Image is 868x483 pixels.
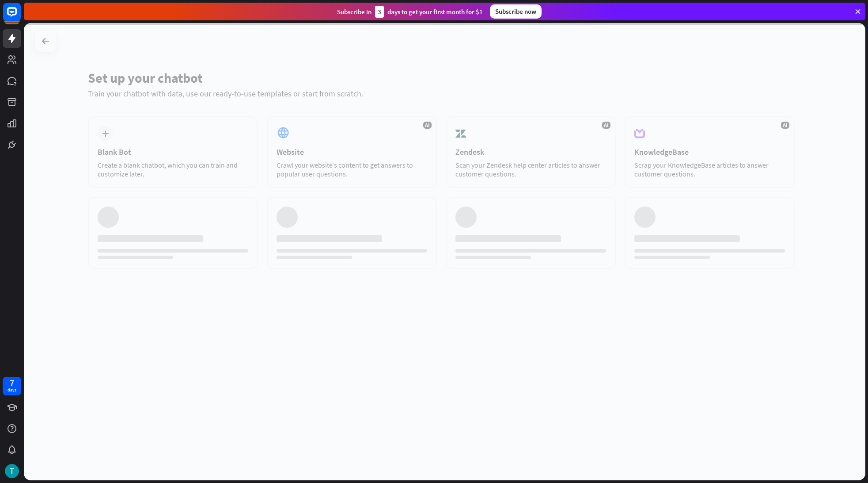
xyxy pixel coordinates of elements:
[337,6,483,18] div: Subscribe in days to get your first month for $1
[490,4,542,19] div: Subscribe now
[10,379,14,387] div: 7
[3,377,21,395] a: 7 days
[8,387,16,393] div: days
[375,6,384,18] div: 3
